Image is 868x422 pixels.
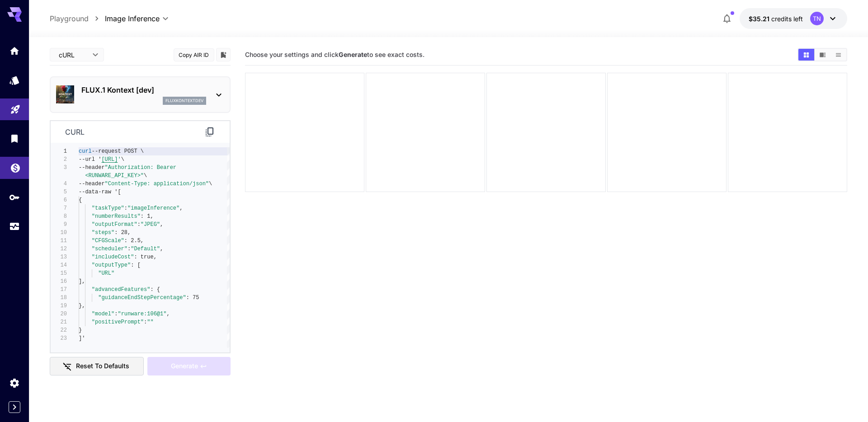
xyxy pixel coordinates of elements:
div: Wallet [10,159,21,171]
div: 12 [51,245,67,253]
div: 17 [51,286,67,294]
div: Settings [9,377,20,389]
span: "model" [92,311,114,317]
div: 16 [51,277,67,286]
div: 22 [51,326,67,334]
div: API Keys [9,192,20,203]
button: Show images in grid view [798,49,814,61]
div: 14 [51,261,67,269]
span: "steps" [92,230,114,236]
div: Expand sidebar [9,401,20,413]
span: : [127,246,131,252]
span: Image Inference [105,13,160,24]
span: --header [79,164,105,171]
span: Choose your settings and click to see exact costs. [245,51,425,58]
div: Show images in grid viewShow images in video viewShow images in list view [797,48,847,61]
span: ]' [79,335,85,342]
span: curl [79,148,92,155]
div: 8 [51,212,67,220]
span: "CFGScale" [92,238,124,244]
span: "Authorization: Bearer [105,164,176,171]
span: : [ [131,262,141,268]
span: : 1, [141,213,154,220]
div: 3 [51,164,67,172]
span: : [144,319,147,325]
span: : 75 [186,295,199,301]
nav: breadcrumb [50,13,105,24]
span: "advancedFeatures" [92,286,151,293]
span: "" [147,319,154,325]
span: "imageInference" [127,205,179,211]
div: 1 [51,147,67,155]
span: } [79,327,82,333]
span: , [160,246,163,252]
span: --data-raw '[ [79,189,121,195]
button: Reset to defaults [50,357,144,375]
p: curl [65,127,85,137]
div: Usage [9,221,20,232]
div: FLUX.1 Kontext [dev]fluxkontextdev [56,81,224,108]
p: fluxkontextdev [165,98,203,104]
b: Generate [339,51,367,58]
span: , [167,311,170,317]
div: 9 [51,220,67,229]
span: --header [79,181,105,187]
button: Copy AIR ID [174,48,214,61]
div: 4 [51,180,67,188]
span: \ [121,156,124,163]
div: 2 [51,155,67,164]
div: Library [9,133,20,144]
button: Add to library [219,49,227,60]
span: "scheduler" [92,246,127,252]
span: "outputType" [92,262,131,268]
span: "taskType" [92,205,124,211]
div: Please upload a reference image [147,357,231,375]
span: : true, [134,254,157,260]
span: "numberResults" [92,213,141,220]
span: , [180,205,183,211]
span: : [124,205,127,211]
div: 7 [51,204,67,212]
span: { [79,197,82,203]
span: cURL [59,50,87,60]
span: }, [79,303,85,309]
span: ' [118,156,121,163]
button: $35.20761TN [740,8,847,29]
span: : [115,311,118,317]
span: --request POST \ [92,148,144,155]
div: 15 [51,269,67,277]
span: : 2.5, [124,238,144,244]
span: [URL] [102,156,118,163]
span: "outputFormat" [92,221,137,228]
span: "URL" [99,270,115,277]
span: --url ' [79,156,101,163]
span: : { [151,286,160,293]
span: \ [209,181,212,187]
span: "Content-Type: application/json" [105,181,209,187]
span: "includeCost" [92,254,134,260]
span: "JPEG" [141,221,160,228]
span: "positivePrompt" [92,319,144,325]
span: : 28, [115,230,131,236]
span: credits left [771,15,803,23]
button: Show images in list view [830,49,846,61]
span: : [137,221,141,228]
div: Models [9,75,20,86]
button: Show images in video view [815,49,830,61]
div: Playground [10,101,21,112]
p: FLUX.1 Kontext [dev] [81,84,206,95]
div: 6 [51,196,67,204]
div: $35.20761 [749,14,803,23]
div: 20 [51,310,67,318]
span: "Default" [131,246,160,252]
span: "guidanceEndStepPercentage" [99,295,186,301]
div: Home [9,45,20,56]
div: 21 [51,318,67,326]
span: \ [144,173,147,179]
div: 18 [51,294,67,302]
div: 10 [51,229,67,237]
a: Playground [50,13,89,24]
div: 19 [51,302,67,310]
span: $35.21 [749,15,771,23]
